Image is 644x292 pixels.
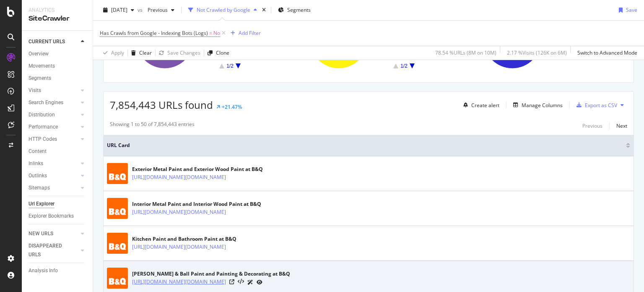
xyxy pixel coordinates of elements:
div: Analysis Info [29,266,58,275]
div: Add Filter [239,29,261,37]
span: vs [138,6,144,13]
div: Inlinks [29,159,43,168]
a: Analysis Info [29,266,87,275]
a: Url Explorer [29,200,87,208]
div: Save Changes [167,49,200,56]
div: Segments [29,74,51,83]
button: View HTML Source [238,279,244,285]
span: Segments [287,6,311,13]
span: No [213,27,220,39]
div: Exterior Metal Paint and Exterior Wood Paint at B&Q [132,166,263,173]
div: Overview [29,50,49,58]
button: Previous [144,3,178,17]
div: Save [626,6,637,13]
div: Movements [29,62,55,71]
span: Has Crawls from Google - Indexing Bots (Logs) [100,29,208,37]
div: Clone [216,49,229,56]
a: CURRENT URLS [29,37,78,46]
div: Previous [582,122,602,129]
button: Next [616,121,627,131]
button: Not Crawled by Google [185,3,260,17]
div: A chart. [110,3,278,76]
a: Search Engines [29,98,78,107]
img: main image [107,198,128,219]
a: Movements [29,62,87,71]
a: Outlinks [29,171,78,180]
a: Inlinks [29,159,78,168]
button: Clear [128,46,152,60]
div: Url Explorer [29,200,55,208]
div: Sitemaps [29,184,50,192]
a: Visits [29,86,78,95]
img: main image [107,233,128,254]
text: 1/2 [400,63,408,69]
a: Content [29,147,87,156]
button: Manage Columns [510,100,563,110]
button: Save Changes [156,46,200,60]
img: main image [107,268,128,289]
div: 2.17 % Visits ( 126K on 6M ) [507,49,567,56]
a: [URL][DOMAIN_NAME][DOMAIN_NAME] [132,208,226,216]
button: [DATE] [100,3,138,17]
div: Analytics [29,7,86,14]
div: SiteCrawler [29,14,86,24]
div: Not Crawled by Google [197,6,250,13]
button: Create alert [460,98,499,112]
img: main image [107,163,128,184]
div: Outlinks [29,171,47,180]
a: AI Url Details [247,278,253,287]
div: times [260,6,267,14]
div: Performance [29,123,58,132]
div: A chart. [457,3,625,76]
a: Overview [29,50,87,58]
div: Visits [29,86,41,95]
a: URL Inspection [257,278,262,287]
a: DISAPPEARED URLS [29,242,78,259]
div: Create alert [471,102,499,109]
a: Sitemaps [29,184,78,192]
div: Switch to Advanced Mode [577,49,637,56]
div: Clear [139,49,152,56]
button: Segments [275,3,314,17]
a: Segments [29,74,87,83]
span: URL Card [107,142,624,149]
a: [URL][DOMAIN_NAME][DOMAIN_NAME] [132,173,226,182]
text: 1/2 [226,63,234,69]
div: Explorer Bookmarks [29,212,74,221]
div: Showing 1 to 50 of 7,854,443 entries [110,121,195,131]
button: Clone [204,46,229,60]
a: Visit Online Page [229,279,234,284]
button: Switch to Advanced Mode [574,46,637,60]
button: Previous [582,121,602,131]
div: Kitchen Paint and Bathroom Paint at B&Q [132,235,262,243]
div: Export as CSV [585,102,617,109]
div: [PERSON_NAME] & Ball Paint and Painting & Decorating at B&Q [132,270,290,278]
div: Interior Metal Paint and Interior Wood Paint at B&Q [132,200,262,208]
div: DISAPPEARED URLS [29,242,71,259]
div: Apply [111,49,124,56]
div: +21.47% [222,103,242,110]
div: Next [616,122,627,129]
a: NEW URLS [29,229,78,238]
a: Distribution [29,110,78,119]
div: Manage Columns [522,102,563,109]
div: HTTP Codes [29,135,57,144]
div: 78.54 % URLs ( 8M on 10M ) [435,49,496,56]
text: 34.1% [327,55,342,61]
span: = [209,29,212,37]
div: Distribution [29,110,55,119]
div: CURRENT URLS [29,37,65,46]
div: A chart. [284,3,452,76]
button: Apply [100,46,124,60]
button: Add Filter [227,28,261,38]
button: Save [615,3,637,17]
a: [URL][DOMAIN_NAME][DOMAIN_NAME] [132,243,226,251]
span: 7,854,443 URLs found [110,98,213,112]
div: NEW URLS [29,229,53,238]
div: Search Engines [29,98,63,107]
span: 2025 Jul. 10th [111,6,127,13]
a: [URL][DOMAIN_NAME][DOMAIN_NAME] [132,278,226,286]
button: Export as CSV [573,98,617,112]
a: Performance [29,123,78,132]
a: Explorer Bookmarks [29,212,87,221]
